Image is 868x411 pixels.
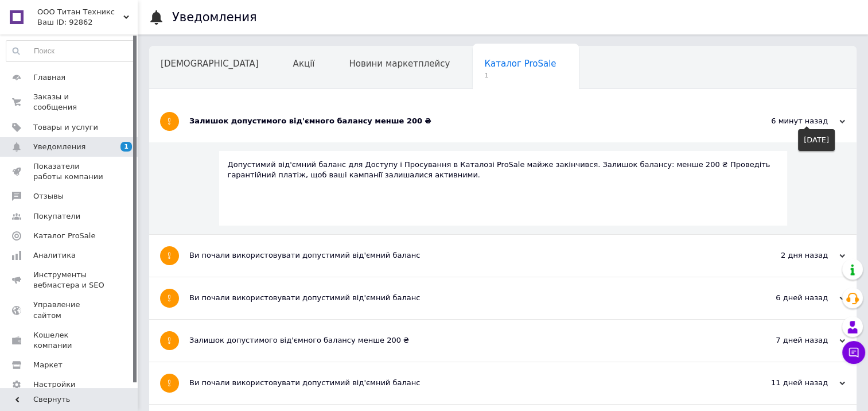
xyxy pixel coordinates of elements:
span: Каталог ProSale [33,231,95,241]
span: Кошелек компании [33,330,106,351]
button: Чат с покупателем [842,341,865,364]
span: Каталог ProSale [484,59,556,69]
h1: Уведомления [172,10,257,24]
span: Покупатели [33,211,80,222]
span: ООО Титан Техникс [37,7,123,17]
span: Заказы и сообщения [33,92,106,113]
div: 7 дней назад [730,335,845,346]
span: Аналитика [33,250,76,261]
span: Показатели работы компании [33,161,106,182]
div: Залишок допустимого від'ємного балансу менше 200 ₴ [189,116,730,126]
div: Ви почали використовувати допустимий від'ємний баланс [189,378,730,388]
div: Залишок допустимого від'ємного балансу менше 200 ₴ [189,335,730,346]
span: Маркет [33,360,63,370]
div: 2 дня назад [730,250,845,261]
span: Главная [33,72,65,83]
div: Ви почали використовувати допустимий від'ємний баланс [189,293,730,303]
span: Управление сайтом [33,300,106,320]
span: Отзывы [33,191,64,201]
div: Допустимий від'ємний баланс для Доступу і Просування в Каталозі ProSale майже закінчився. Залишок... [228,160,779,180]
span: Товары и услуги [33,122,98,133]
span: Уведомления [33,142,85,152]
span: 1 [484,71,556,80]
span: Инструменты вебмастера и SEO [33,270,106,290]
span: [DEMOGRAPHIC_DATA] [161,59,259,69]
span: Акції [293,59,315,69]
input: Поиск [6,41,135,61]
span: Настройки [33,379,75,390]
div: 6 минут назад [730,116,845,126]
div: Ви почали використовувати допустимий від'ємний баланс [189,250,730,261]
div: 11 дней назад [730,378,845,388]
span: 1 [120,142,132,152]
div: [DATE] [798,129,835,151]
div: 6 дней назад [730,293,845,303]
div: Ваш ID: 92862 [37,17,138,28]
span: Новини маркетплейсу [349,59,450,69]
